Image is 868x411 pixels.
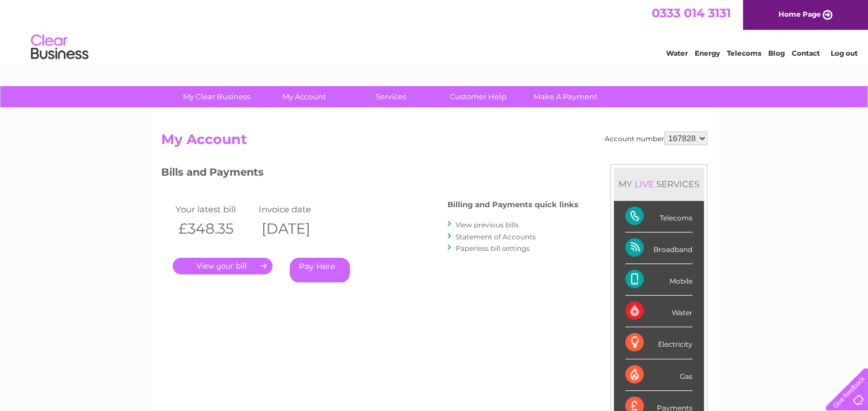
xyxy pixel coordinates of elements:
a: Water [666,49,688,57]
div: MY SERVICES [614,168,704,200]
img: logo.png [30,30,89,65]
a: Statement of Accounts [456,232,536,241]
h3: Bills and Payments [161,164,578,184]
h2: My Account [161,131,707,153]
a: 0333 014 3131 [652,6,731,20]
div: Account number [605,131,707,145]
a: Blog [768,49,785,57]
div: Broadband [625,232,692,264]
a: Pay Here [290,258,350,282]
div: Mobile [625,264,692,296]
a: . [173,258,273,274]
div: LIVE [632,179,656,189]
h4: Billing and Payments quick links [447,200,578,209]
a: View previous bills [456,220,519,229]
th: [DATE] [256,217,339,241]
a: Make A Payment [518,86,613,107]
td: Invoice date [256,201,339,217]
div: Telecoms [625,201,692,232]
a: Paperless bill settings [456,244,530,253]
div: Clear Business is a trading name of Verastar Limited (registered in [GEOGRAPHIC_DATA] No. 3667643... [164,6,706,56]
a: Telecoms [727,49,761,57]
a: Services [344,86,438,107]
a: My Clear Business [169,86,264,107]
a: My Account [256,86,351,107]
a: Contact [792,49,820,57]
th: £348.35 [173,217,256,241]
div: Gas [625,359,692,391]
td: Your latest bill [173,201,256,217]
div: Electricity [625,327,692,359]
a: Log out [830,49,857,57]
div: Water [625,296,692,327]
a: Energy [695,49,720,57]
a: Customer Help [431,86,526,107]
